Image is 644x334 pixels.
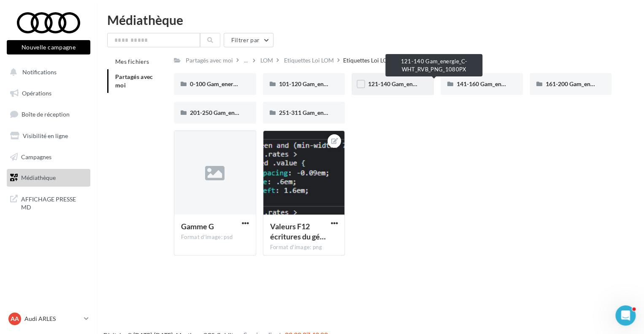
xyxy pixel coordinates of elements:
[5,190,92,215] a: AFFICHAGE PRESSE MD
[190,109,324,116] span: 201-250 Gam_energie_F-WHT_RVB_PNG_1080PX
[7,40,90,54] button: Nouvelle campagne
[368,80,501,87] span: 121-140 Gam_energie_C-WHT_RVB_PNG_1080PX
[107,14,634,26] div: Médiathèque
[186,56,233,65] div: Partagés avec moi
[260,56,273,65] div: LOM
[181,222,214,231] span: Gamme G
[279,109,414,116] span: 251-311 Gam_energie_G-WHT_RVB_PNG_1080PX
[21,153,51,160] span: Campagnes
[615,305,636,326] iframe: Intercom live chat
[5,169,92,187] a: Médiathèque
[270,222,326,241] span: Valeurs F12 écritures du générateur étiquettes CO2
[22,90,51,97] span: Opérations
[279,80,413,87] span: 101-120 Gam_energie_B-WHT_RVB_PNG_1080PX
[115,73,153,89] span: Partagés avec moi
[270,244,338,251] div: Format d'image: png
[5,63,89,81] button: Notifications
[181,234,249,241] div: Format d'image: psd
[385,54,482,76] div: 121-140 Gam_energie_C-WHT_RVB_PNG_1080PX
[343,56,393,65] div: Etiquettes Loi LOM
[5,127,92,145] a: Visibilité en ligne
[5,84,92,102] a: Opérations
[457,80,591,87] span: 141-160 Gam_energie_D-WHT_RVB_PNG_1080PX
[242,54,249,66] div: ...
[5,105,92,123] a: Boîte de réception
[22,111,70,118] span: Boîte de réception
[5,148,92,166] a: Campagnes
[284,56,334,65] div: Etiquettes Loi LOM
[23,132,68,139] span: Visibilité en ligne
[190,80,318,87] span: 0-100 Gam_energie_A-WHT_RVB_PNG_1080PX
[224,33,273,47] button: Filtrer par
[115,58,149,65] span: Mes fichiers
[7,311,90,327] a: AA Audi ARLES
[24,315,81,323] p: Audi ARLES
[11,315,19,323] span: AA
[22,68,57,76] span: Notifications
[21,193,87,212] span: AFFICHAGE PRESSE MD
[21,174,56,181] span: Médiathèque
